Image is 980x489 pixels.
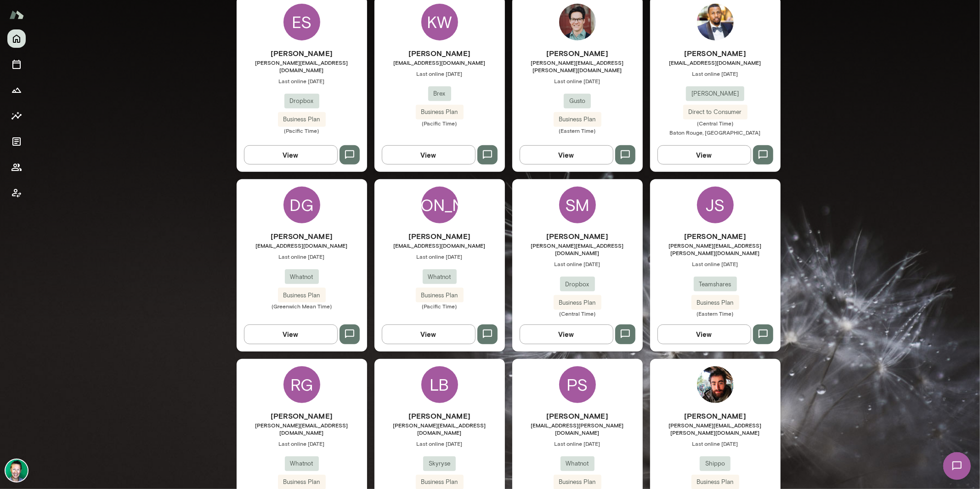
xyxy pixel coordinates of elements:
span: Last online [DATE] [374,70,505,77]
img: Brian Lawrence [6,460,28,482]
span: [EMAIL_ADDRESS][DOMAIN_NAME] [650,59,781,66]
span: Last online [DATE] [512,260,643,267]
span: Business Plan [554,478,601,487]
span: [PERSON_NAME][EMAIL_ADDRESS][PERSON_NAME][DOMAIN_NAME] [650,242,781,256]
button: Client app [7,184,26,202]
h6: [PERSON_NAME] [512,48,643,59]
span: Business Plan [416,108,464,117]
span: (Pacific Time) [237,127,367,134]
span: Last online [DATE] [237,253,367,260]
span: Business Plan [554,298,601,307]
div: SM [559,187,596,223]
span: Brex [428,89,451,98]
button: View [657,145,751,165]
span: [PERSON_NAME][EMAIL_ADDRESS][PERSON_NAME][DOMAIN_NAME] [512,59,643,74]
div: RG [283,366,320,403]
button: Home [7,29,26,48]
span: Last online [DATE] [650,260,781,267]
span: (Pacific Time) [374,119,505,127]
span: Last online [DATE] [512,440,643,447]
span: [EMAIL_ADDRESS][DOMAIN_NAME] [237,242,367,249]
button: View [382,145,476,165]
span: Last online [DATE] [374,440,505,447]
span: Last online [DATE] [237,440,367,447]
button: View [244,324,338,344]
span: Whatnot [561,459,595,468]
h6: [PERSON_NAME] [237,410,367,421]
span: [PERSON_NAME] [686,89,744,98]
span: Business Plan [278,478,326,487]
span: (Central Time) [512,310,643,317]
span: Business Plan [554,115,601,124]
div: KW [421,4,458,40]
span: Direct to Consumer [683,108,748,117]
img: Daniel Flynn [559,4,596,40]
h6: [PERSON_NAME] [237,231,367,242]
h6: [PERSON_NAME] [512,410,643,421]
span: Whatnot [423,273,457,282]
h6: [PERSON_NAME] [512,231,643,242]
span: (Eastern Time) [512,127,643,134]
span: [PERSON_NAME][EMAIL_ADDRESS][DOMAIN_NAME] [374,421,505,436]
span: Baton Rouge, [GEOGRAPHIC_DATA] [670,129,761,136]
button: View [520,145,613,165]
div: PS [559,366,596,403]
h6: [PERSON_NAME] [650,48,781,59]
span: (Greenwich Mean Time) [237,302,367,310]
span: Business Plan [278,291,326,300]
span: Business Plan [416,478,464,487]
button: View [244,145,338,165]
span: [PERSON_NAME][EMAIL_ADDRESS][DOMAIN_NAME] [237,59,367,74]
h6: [PERSON_NAME] [237,48,367,59]
img: Mento [9,6,24,23]
span: Last online [DATE] [512,77,643,85]
span: Dropbox [560,280,595,289]
span: Whatnot [285,273,319,282]
span: Last online [DATE] [237,77,367,85]
span: Last online [DATE] [650,70,781,77]
span: Business Plan [691,478,739,487]
div: ES [283,4,320,40]
span: (Eastern Time) [650,310,781,317]
span: Shippo [700,459,731,468]
span: Business Plan [416,291,464,300]
span: Skyryse [423,459,456,468]
h6: [PERSON_NAME] [650,231,781,242]
span: [PERSON_NAME][EMAIL_ADDRESS][PERSON_NAME][DOMAIN_NAME] [650,421,781,436]
span: Business Plan [691,298,739,307]
h6: [PERSON_NAME] [374,231,505,242]
span: Last online [DATE] [650,440,781,447]
button: Insights [7,107,26,125]
span: Last online [DATE] [374,253,505,260]
div: JS [697,187,734,223]
span: [EMAIL_ADDRESS][DOMAIN_NAME] [374,242,505,249]
span: Teamshares [694,280,737,289]
button: Members [7,158,26,176]
span: Dropbox [284,97,319,106]
button: View [382,324,476,344]
img: Anthony Buchanan [697,4,734,40]
span: (Central Time) [650,119,781,127]
h6: [PERSON_NAME] [650,410,781,421]
span: [EMAIL_ADDRESS][PERSON_NAME][DOMAIN_NAME] [512,421,643,436]
h6: [PERSON_NAME] [374,410,505,421]
button: View [520,324,613,344]
div: DG [283,187,320,223]
div: [PERSON_NAME] [421,187,458,223]
span: [PERSON_NAME][EMAIL_ADDRESS][DOMAIN_NAME] [237,421,367,436]
button: Sessions [7,55,26,74]
span: Gusto [564,97,591,106]
span: Whatnot [285,459,319,468]
div: LB [421,366,458,403]
button: View [657,324,751,344]
button: Documents [7,132,26,151]
button: Growth Plan [7,81,26,99]
span: [PERSON_NAME][EMAIL_ADDRESS][DOMAIN_NAME] [512,242,643,256]
span: [EMAIL_ADDRESS][DOMAIN_NAME] [374,59,505,66]
img: Michael Musslewhite [697,366,734,403]
span: Business Plan [278,115,326,124]
span: (Pacific Time) [374,302,505,310]
h6: [PERSON_NAME] [374,48,505,59]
